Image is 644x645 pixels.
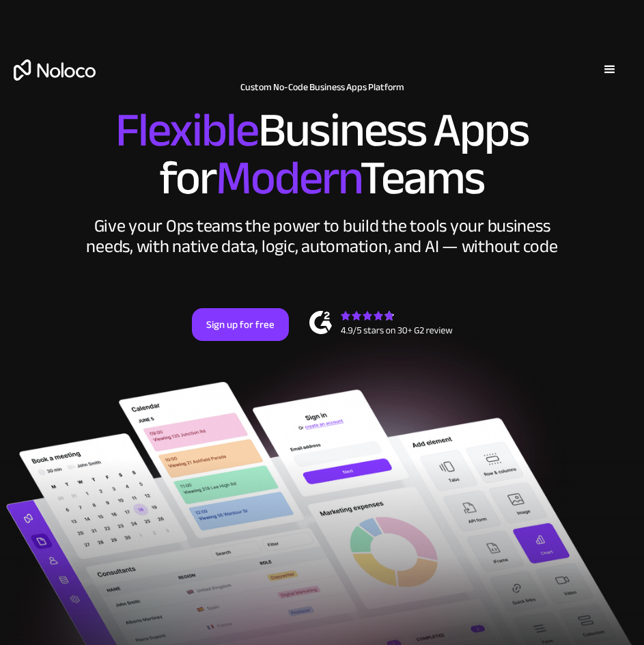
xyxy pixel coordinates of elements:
[83,216,561,257] div: Give your Ops teams the power to build the tools your business needs, with native data, logic, au...
[14,107,630,202] h2: Business Apps for Teams
[216,133,360,223] span: Modern
[589,49,630,90] div: menu
[192,308,289,341] a: Sign up for free
[14,59,96,81] a: home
